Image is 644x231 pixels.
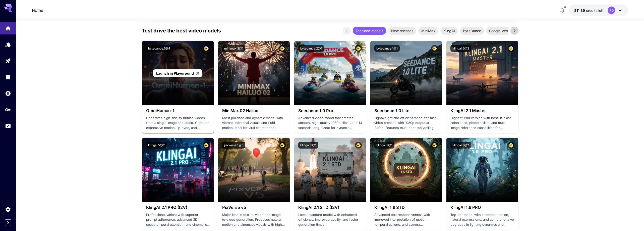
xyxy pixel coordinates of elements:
[374,45,400,52] button: bytedance:1@1
[156,71,194,75] span: Launch in Playground
[574,8,604,13] div: $11.39402
[374,116,438,130] p: Lightweight and efficient model for fast video creation with 1080p output at 24fps. Features mult...
[5,74,11,80] div: Library
[353,28,386,33] span: Featured models
[5,58,11,64] div: Playground
[32,7,43,13] nav: breadcrumb
[446,138,518,202] img: alt
[5,206,11,212] div: Settings
[222,116,286,130] p: Most polished and dynamic model with vibrant, theatrical visuals and fluid motion. Ideal for vira...
[294,138,366,202] img: alt
[146,205,210,210] h3: KlingAI 2.1 PRO (I2V)
[222,108,286,113] h3: MiniMax 02 Hailuo
[142,138,214,202] img: alt
[298,205,362,210] h3: KlingAI 2.1 STD (I2V)
[279,142,286,149] button: Certified Model – Vetted for best performance and includes a commercial license.
[222,212,286,227] p: Major leap in text-to-video and image-to-video generation. Produces natural motion and cinematic ...
[574,8,586,13] span: $11.39
[388,28,416,33] span: New releases
[431,45,438,52] button: Certified Model – Vetted for best performance and includes a commercial license.
[222,142,245,149] button: pixverse:1@5
[5,219,11,226] button: Expand sidebar
[446,41,518,105] img: alt
[218,41,290,105] img: alt
[5,24,11,30] div: Home
[431,142,438,149] button: Certified Model – Vetted for best performance and includes a commercial license.
[440,27,458,35] div: KlingAI
[298,212,362,227] p: Latest standard model with enhanced efficiency, improved quality, and faster generation times.
[146,142,167,149] button: klingai:5@2
[279,45,286,52] button: Certified Model – Vetted for best performance and includes a commercial license.
[203,142,210,149] button: Certified Model – Vetted for best performance and includes a commercial license.
[218,138,290,202] img: alt
[460,27,484,35] div: ByteDance
[569,5,628,16] button: $11.39402RD
[460,28,484,33] span: ByteDance
[450,205,514,210] h3: KlingAI 1.6 PRO
[418,28,438,33] span: MiniMax
[355,142,362,149] button: Certified Model – Vetted for best performance and includes a commercial license.
[5,123,11,129] div: Usage
[374,142,394,149] button: klingai:3@1
[507,45,514,52] button: Certified Model – Vetted for best performance and includes a commercial license.
[450,45,471,52] button: klingai:5@3
[486,27,511,35] div: Google Veo
[146,212,210,227] p: Professional variant with superior prompt adherence, advanced 3D spatiotemporal attention, and ci...
[440,28,458,33] span: KlingAI
[418,27,438,35] div: MiniMax
[298,142,318,149] button: klingai:5@1
[5,107,11,113] div: API Keys
[374,108,438,113] h3: Seedance 1.0 Lite
[146,116,210,130] p: Generates high-fidelity human videos from a single image and audio. Captures expressive motion, l...
[222,205,286,210] h3: PixVerse v5
[142,27,221,34] p: Test drive the best video models
[355,45,362,52] button: Certified Model – Vetted for best performance and includes a commercial license.
[32,7,43,13] a: Home
[450,116,514,130] p: Highest-end version with best-in-class coherence, photorealism, and multi-image reference capabil...
[450,212,514,227] p: Top-tier model with smoother motion, natural expressions, and comprehensive upgrades in lighting ...
[608,7,615,14] div: RD
[294,41,366,105] img: alt
[374,205,438,210] h3: KlingAI 1.6 STD
[298,45,324,52] button: bytedance:2@1
[370,138,442,202] img: alt
[507,142,514,149] button: Certified Model – Vetted for best performance and includes a commercial license.
[146,108,210,113] h3: OmniHuman‑1
[222,45,245,52] button: minimax:3@1
[5,41,11,48] div: Models
[370,41,442,105] img: alt
[153,69,202,77] a: Launch in Playground
[486,28,511,33] span: Google Veo
[388,27,416,35] div: New releases
[586,8,604,13] span: credits left
[5,89,11,96] div: Wallet
[298,108,362,113] h3: Seedance 1.0 Pro
[203,45,210,52] button: Certified Model – Vetted for best performance and includes a commercial license.
[450,142,471,149] button: klingai:3@2
[450,108,514,113] h3: KlingAI 2.1 Master
[298,116,362,130] p: Advanced video model that creates smooth, high-quality 1080p clips up to 10 seconds long. Great f...
[353,27,386,35] div: Featured models
[146,45,172,52] button: bytedance:5@1
[374,212,438,227] p: Advanced text responsiveness with improved interpretation of motion, temporal actions, and camera...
